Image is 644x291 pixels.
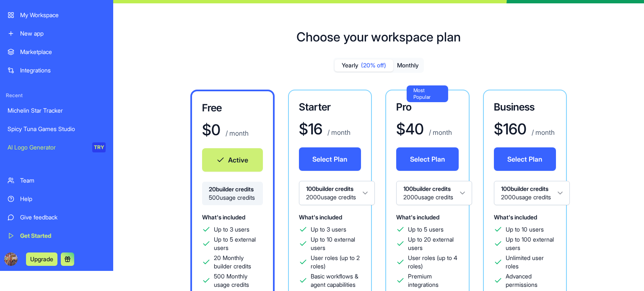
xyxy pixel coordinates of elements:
a: Help [3,191,111,207]
span: Recent [3,92,111,99]
div: Spicy Tuna Games Studio [8,125,106,133]
div: Give feedback [20,213,106,221]
h3: Free [202,101,263,115]
span: 500 Monthly usage credits [214,272,263,289]
p: / month [326,127,351,137]
div: New app [20,29,106,38]
p: / month [224,128,249,138]
span: 20 builder credits [209,185,256,193]
span: 500 usage credits [209,193,256,202]
a: Team [3,172,111,189]
a: Give feedback [3,209,111,226]
div: Michelin Star Tracker [8,106,106,115]
div: TRY [92,142,106,152]
button: Active [202,148,263,172]
span: Unlimited user roles [506,254,556,270]
button: Select Plan [494,147,556,171]
span: (20% off) [361,61,386,70]
span: User roles (up to 4 roles) [408,254,459,270]
a: Marketplace [3,44,111,60]
button: Yearly [335,59,393,72]
h1: Choose your workspace plan [296,29,461,44]
span: Up to 10 external users [311,235,361,252]
span: Premium integrations [408,272,459,289]
span: Basic workflows & agent capabilities [311,272,361,289]
a: Get Started [3,227,111,244]
span: Up to 20 external users [408,235,459,252]
p: / month [530,127,555,137]
span: What's included [202,214,245,221]
span: Up to 3 users [311,225,346,234]
h1: $ 40 [396,121,424,137]
button: Upgrade [26,252,57,266]
span: What's included [396,214,439,221]
span: User roles (up to 2 roles) [311,254,361,270]
button: Select Plan [396,147,459,171]
a: Upgrade [26,255,57,263]
span: Up to 10 users [506,225,544,234]
a: My Workspace [3,7,111,23]
div: AI Logo Generator [8,143,86,152]
a: Michelin Star Tracker [3,102,111,119]
span: Advanced permissions [506,272,556,289]
span: Up to 3 users [214,225,249,234]
span: What's included [299,214,342,221]
div: My Workspace [20,11,106,19]
span: Up to 5 users [408,225,444,234]
div: Help [20,195,106,203]
span: What's included [494,214,537,221]
h3: Business [494,100,556,114]
div: Get Started [20,232,106,240]
span: Up to 100 external users [506,235,556,252]
img: ACg8ocK5BnE3Rg0XEi84hqQMdRtOf94R0S8e1kkGeNgFgDJ2gvfiwAiFRA=s96-c [4,252,18,266]
span: Up to 5 external users [214,235,263,252]
h3: Pro [396,100,459,114]
a: AI Logo GeneratorTRY [3,139,111,156]
button: Select Plan [299,147,361,171]
a: Spicy Tuna Games Studio [3,121,111,137]
h1: $ 16 [299,121,322,137]
a: Integrations [3,62,111,79]
div: Team [20,176,106,185]
button: Monthly [393,59,423,72]
a: New app [3,25,111,42]
div: Most Popular [407,85,448,102]
span: 20 Monthly builder credits [214,254,263,270]
div: Integrations [20,66,106,75]
h1: $ 160 [494,121,527,137]
h3: Starter [299,100,361,114]
p: / month [427,127,452,137]
h1: $ 0 [202,121,221,138]
div: Marketplace [20,48,106,56]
